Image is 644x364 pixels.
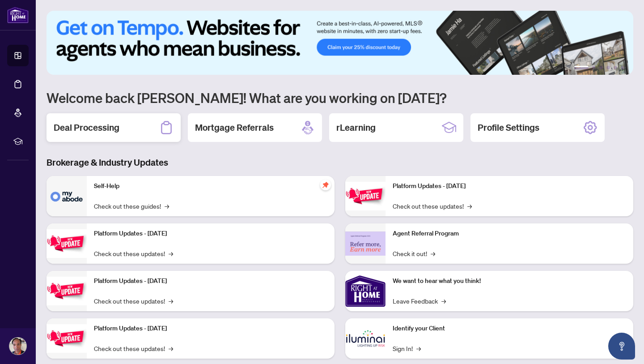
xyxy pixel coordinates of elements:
[393,324,626,334] p: Identify your Client
[94,248,173,258] a: Check out these updates!→
[94,181,327,191] p: Self-Help
[47,11,633,75] img: Slide 0
[393,276,626,286] p: We want to hear what you think!
[393,296,446,306] a: Leave Feedback→
[431,248,435,258] span: →
[94,229,327,239] p: Platform Updates - [DATE]
[345,182,386,210] img: Platform Updates - June 23, 2025
[320,180,331,190] span: pushpin
[47,156,633,169] h3: Brokerage & Industry Updates
[467,201,472,211] span: →
[621,66,624,69] button: 6
[54,121,119,134] h2: Deal Processing
[47,277,87,305] img: Platform Updates - July 21, 2025
[614,66,617,69] button: 5
[393,248,435,258] a: Check it out!→
[345,231,386,256] img: Agent Referral Program
[478,121,539,134] h2: Profile Settings
[94,296,173,306] a: Check out these updates!→
[94,276,327,286] p: Platform Updates - [DATE]
[165,201,169,211] span: →
[441,296,446,306] span: →
[393,201,472,211] a: Check out these updates!→
[416,343,421,353] span: →
[195,121,274,134] h2: Mortgage Referrals
[608,333,635,360] button: Open asap
[47,229,87,257] img: Platform Updates - September 16, 2025
[169,296,173,306] span: →
[7,7,29,23] img: logo
[345,271,386,311] img: We want to hear what you think!
[336,121,376,134] h2: rLearning
[169,343,173,353] span: →
[574,66,589,69] button: 1
[9,338,26,355] img: Profile Icon
[606,66,610,69] button: 4
[47,89,633,106] h1: Welcome back [PERSON_NAME]! What are you working on [DATE]?
[393,181,626,191] p: Platform Updates - [DATE]
[47,176,87,216] img: Self-Help
[592,66,596,69] button: 2
[393,229,626,239] p: Agent Referral Program
[169,248,173,258] span: →
[47,324,87,352] img: Platform Updates - July 8, 2025
[94,343,173,353] a: Check out these updates!→
[345,318,386,359] img: Identify your Client
[599,66,603,69] button: 3
[393,343,421,353] a: Sign In!→
[94,324,327,334] p: Platform Updates - [DATE]
[94,201,169,211] a: Check out these guides!→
